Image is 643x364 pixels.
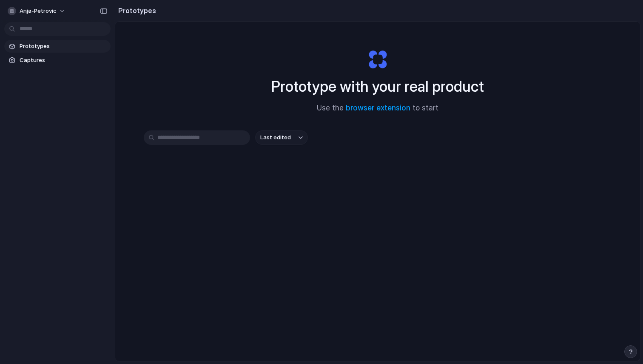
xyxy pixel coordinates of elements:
[20,56,107,65] span: Captures
[4,40,111,53] a: Prototypes
[4,54,111,67] a: Captures
[317,103,438,114] span: Use the to start
[20,42,107,51] span: Prototypes
[115,6,156,16] h2: Prototypes
[20,7,57,15] span: anja-petrovic
[255,130,308,145] button: Last edited
[346,104,410,112] a: browser extension
[4,4,70,18] button: anja-petrovic
[260,133,291,142] span: Last edited
[271,75,484,98] h1: Prototype with your real product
